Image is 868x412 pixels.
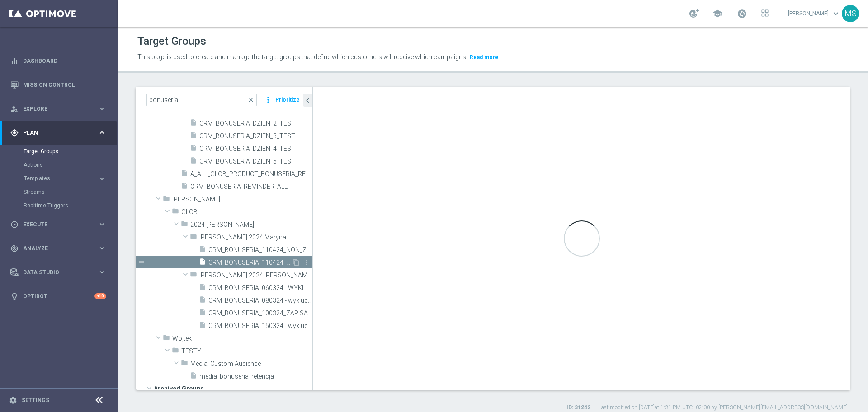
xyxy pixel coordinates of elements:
div: +10 [94,293,106,299]
span: 2024 Maryna [190,221,312,229]
i: insert_drive_file [199,321,206,332]
span: keyboard_arrow_down [831,9,841,19]
button: person_search Explore keyboard_arrow_right [10,105,107,112]
i: insert_drive_file [190,157,197,167]
i: folder [172,346,179,357]
button: track_changes Analyze keyboard_arrow_right [10,245,107,252]
i: chevron_left [303,96,312,105]
i: folder [163,195,170,205]
i: insert_drive_file [181,182,188,192]
i: more_vert [264,94,273,106]
div: Actions [24,158,117,172]
span: CRM_BONUSERIA_100324_ZAPISANI_WYKLUCZENIA [208,309,312,317]
span: close [247,96,255,103]
span: GLOB [181,208,312,216]
i: insert_drive_file [199,296,206,306]
div: MS [842,5,859,22]
i: equalizer [10,57,19,65]
button: Prioritize [274,94,301,106]
h1: Target Groups [137,35,206,48]
div: Analyze [10,244,98,253]
i: person_search [10,105,19,113]
div: Dashboard [10,49,106,73]
span: CRM_BONUSERIA_REMINDER_ALL [190,183,312,191]
i: insert_drive_file [190,372,197,382]
span: CRM_BONUSERIA_080324 - wykluczenia [208,297,312,304]
span: Execute [23,222,98,227]
span: kwiecie&#x144; 2024 Maryna [199,234,312,241]
a: Streams [24,188,94,196]
i: insert_drive_file [199,283,206,294]
span: Media_Custom Audience [190,360,312,368]
a: [PERSON_NAME]keyboard_arrow_down [787,7,842,20]
i: insert_drive_file [190,119,197,129]
i: more_vert [303,259,310,266]
i: insert_drive_file [199,245,206,256]
i: folder [181,220,188,230]
a: Settings [22,398,49,403]
i: insert_drive_file [181,169,188,180]
span: CRM_BONUSERIA_060324 - WYKLUCZENIA [208,284,312,292]
button: chevron_left [303,94,312,107]
i: keyboard_arrow_right [98,220,106,229]
span: CRM_BONUSERIA_DZIEN_4_TEST [199,145,312,153]
div: Templates [24,176,98,181]
button: Data Studio keyboard_arrow_right [10,269,107,276]
span: Explore [23,106,98,112]
label: ID: 31242 [566,404,590,412]
i: folder [190,233,197,243]
div: Templates [24,172,117,185]
i: insert_drive_file [199,258,206,268]
button: Read more [469,52,500,62]
i: keyboard_arrow_right [98,104,106,113]
a: Actions [24,161,94,169]
span: CRM_BONUSERIA_DZIEN_3_TEST [199,132,312,140]
button: gps_fixed Plan keyboard_arrow_right [10,129,107,136]
div: Plan [10,129,98,137]
i: insert_drive_file [190,131,197,142]
i: play_circle_outline [10,220,19,229]
button: play_circle_outline Execute keyboard_arrow_right [10,221,107,228]
div: Explore [10,105,98,113]
button: equalizer Dashboard [10,57,107,65]
span: CRM_BONUSERIA_150324 - wykluczenia [208,322,312,330]
span: marzec 2024 Maryna [199,272,312,279]
i: insert_drive_file [199,309,206,319]
button: lightbulb Optibot +10 [10,293,107,300]
span: Maryna Sh. [172,196,312,203]
i: keyboard_arrow_right [98,244,106,253]
a: Optibot [23,284,94,308]
span: media_bonuseria_retencja [199,373,312,380]
span: school [712,9,722,19]
span: CRM_BONUSERIA_110424_NON_ZAPIS - WYKLUCZENIA [208,259,292,267]
i: lightbulb [10,292,19,300]
span: CRM_BONUSERIA_DZIEN_2_TEST [199,120,312,127]
div: Realtime Triggers [24,199,117,212]
div: Target Groups [24,145,117,158]
i: keyboard_arrow_right [98,174,106,183]
i: folder [172,207,179,218]
i: folder [190,271,197,281]
span: Analyze [23,246,98,251]
span: A_ALL_GLOB_PRODUCT_BONUSERIA_REMINDER_ALL [190,170,312,178]
input: Quick find group or folder [146,94,257,106]
div: Streams [24,185,117,199]
span: Wojtek [172,335,312,342]
div: Templates keyboard_arrow_right [24,175,107,182]
a: Realtime Triggers [24,202,94,209]
i: folder [181,359,188,370]
div: Optibot [10,284,106,308]
span: CRM_BONUSERIA_DZIEN_5_TEST [199,158,312,165]
i: settings [9,396,17,404]
span: CRM_BONUSERIA_110424_NON_ZAPIS [208,246,312,254]
button: Mission Control [10,81,107,89]
i: gps_fixed [10,129,19,137]
span: Data Studio [23,270,98,275]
